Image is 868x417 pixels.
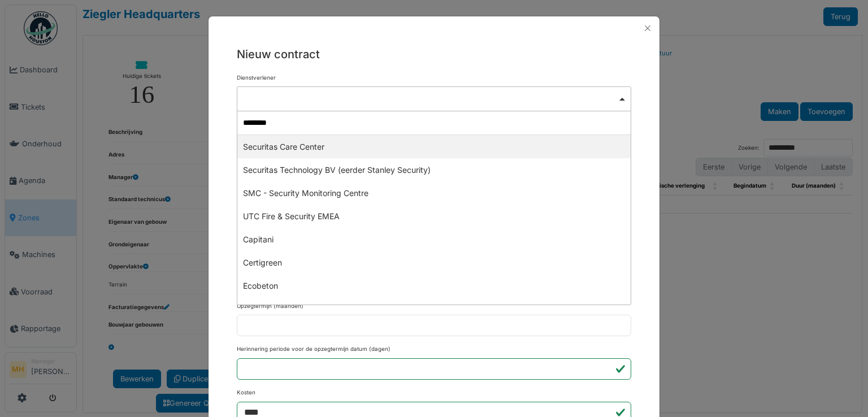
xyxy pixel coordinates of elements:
div: [PERSON_NAME] [237,297,631,320]
div: UTC Fire & Security EMEA [237,205,631,228]
label: Dienstverlener [237,74,276,82]
label: Kosten [237,389,255,397]
div: SMC - Security Monitoring Centre [237,181,631,205]
label: Herinnering periode voor de opzegtermijn datum (dagen) [237,345,390,354]
div: Securitas Technology BV (eerder Stanley Security) [237,158,631,181]
label: Opzegtermijn (maanden) [237,302,303,311]
div: Securitas Care Center [237,135,631,158]
div: Ecobeton [237,274,631,297]
div: Capitani [237,228,631,251]
div: Certigreen [237,251,631,274]
button: Close [640,21,655,36]
h5: Nieuw contract [237,46,631,63]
